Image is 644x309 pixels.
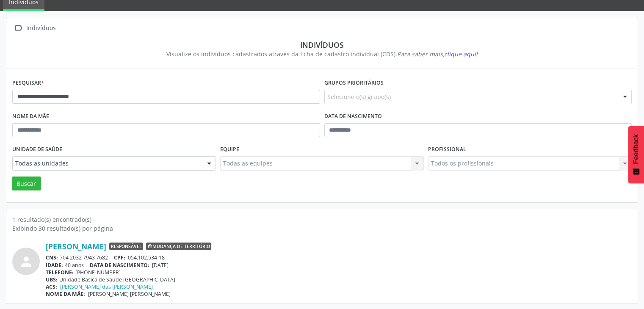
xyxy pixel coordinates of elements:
[397,50,478,58] i: Para saber mais,
[628,126,644,183] button: Feedback - Mostrar pesquisa
[12,22,25,34] i: 
[18,40,626,50] div: Indivíduos
[46,283,57,290] span: ACS:
[12,177,41,191] button: Buscar
[632,134,640,164] span: Feedback
[12,215,632,224] div: 1 resultado(s) encontrado(s)
[12,22,57,34] a:  Indivíduos
[146,243,211,250] span: Mudança de território
[12,77,44,90] label: Pesquisar
[327,92,391,101] span: Selecione o(s) grupo(s)
[60,283,153,290] a: [PERSON_NAME] das [PERSON_NAME]
[444,50,478,58] span: clique aqui!
[324,77,384,90] label: Grupos prioritários
[46,269,74,276] span: TELEFONE:
[88,290,171,298] span: [PERSON_NAME] [PERSON_NAME]
[25,22,57,34] div: Indivíduos
[128,254,165,261] span: 054.102.534-18
[46,269,632,276] div: [PHONE_NUMBER]
[15,159,199,168] span: Todas as unidades
[152,262,169,269] span: [DATE]
[220,143,239,156] label: Equipe
[46,290,85,298] span: NOME DA MÃE:
[12,110,49,123] label: Nome da mãe
[324,110,382,123] label: Data de nascimento
[46,254,58,261] span: CNS:
[46,242,106,251] a: [PERSON_NAME]
[46,254,632,261] div: 704 2032 7943 7682
[46,262,63,269] span: IDADE:
[109,243,143,250] span: Responsável
[428,143,466,156] label: Profissional
[46,276,58,283] span: UBS:
[12,224,632,233] div: Exibindo 30 resultado(s) por página
[46,262,632,269] div: 40 anos
[19,254,34,269] i: person
[12,143,62,156] label: Unidade de saúde
[18,50,626,58] div: Visualize os indivíduos cadastrados através da ficha de cadastro individual (CDS).
[90,262,149,269] span: DATA DE NASCIMENTO:
[114,254,125,261] span: CPF:
[46,276,632,283] div: Unidade Basica de Saude [GEOGRAPHIC_DATA]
